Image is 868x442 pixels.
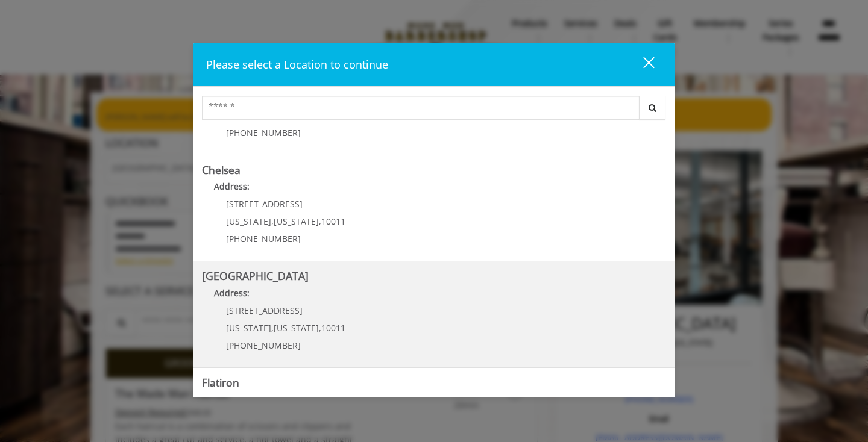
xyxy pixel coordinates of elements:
[202,163,241,177] b: Chelsea
[629,56,653,74] div: close dialog
[319,216,321,227] span: ,
[226,233,301,244] span: [PHONE_NUMBER]
[321,322,345,334] span: 10011
[226,216,271,227] span: [US_STATE]
[274,322,319,334] span: [US_STATE]
[226,127,301,139] span: [PHONE_NUMBER]
[214,181,250,192] b: Address:
[214,287,250,299] b: Address:
[206,57,388,72] span: Please select a Location to continue
[226,198,303,210] span: [STREET_ADDRESS]
[319,322,321,334] span: ,
[226,322,271,334] span: [US_STATE]
[226,340,301,351] span: [PHONE_NUMBER]
[202,269,309,283] b: [GEOGRAPHIC_DATA]
[646,104,659,112] i: Search button
[202,96,640,120] input: Search Center
[274,216,319,227] span: [US_STATE]
[202,375,239,390] b: Flatiron
[271,322,274,334] span: ,
[226,305,303,316] span: [STREET_ADDRESS]
[621,52,662,77] button: close dialog
[202,96,666,126] div: Center Select
[271,216,274,227] span: ,
[321,216,345,227] span: 10011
